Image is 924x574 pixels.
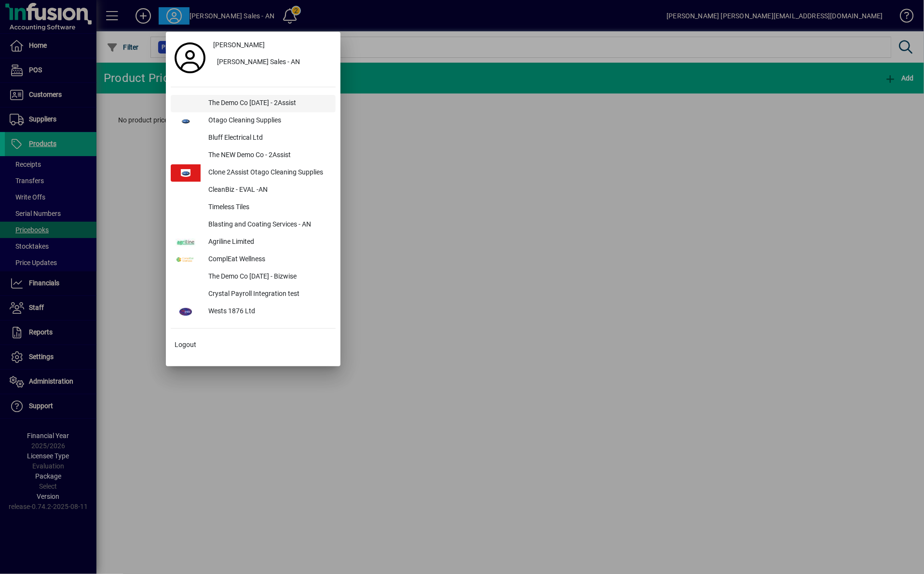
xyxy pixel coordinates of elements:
[171,234,336,251] button: Agriline Limited
[201,112,336,130] div: Otago Cleaning Supplies
[171,216,336,234] button: Blasting and Coating Services - AN
[201,164,336,182] div: Clone 2Assist Otago Cleaning Supplies
[201,303,336,320] div: Wests 1876 Ltd
[171,286,336,303] button: Crystal Payroll Integration test
[171,112,336,130] button: Otago Cleaning Supplies
[171,95,336,112] button: The Demo Co [DATE] - 2Assist
[201,286,336,303] div: Crystal Payroll Integration test
[201,147,336,164] div: The NEW Demo Co - 2Assist
[201,216,336,234] div: Blasting and Coating Services - AN
[209,54,336,71] button: [PERSON_NAME] Sales - AN
[201,182,336,199] div: CleanBiz - EVAL -AN
[213,40,265,50] span: [PERSON_NAME]
[201,95,336,112] div: The Demo Co [DATE] - 2Assist
[201,130,336,147] div: Bluff Electrical Ltd
[209,37,336,54] a: [PERSON_NAME]
[171,147,336,164] button: The NEW Demo Co - 2Assist
[201,199,336,216] div: Timeless Tiles
[171,336,336,354] button: Logout
[201,251,336,268] div: ComplEat Wellness
[171,164,336,182] button: Clone 2Assist Otago Cleaning Supplies
[175,340,196,350] span: Logout
[201,234,336,251] div: Agriline Limited
[171,49,209,67] a: Profile
[171,268,336,286] button: The Demo Co [DATE] - Bizwise
[171,182,336,199] button: CleanBiz - EVAL -AN
[171,130,336,147] button: Bluff Electrical Ltd
[171,199,336,216] button: Timeless Tiles
[171,251,336,268] button: ComplEat Wellness
[171,303,336,320] button: Wests 1876 Ltd
[201,268,336,286] div: The Demo Co [DATE] - Bizwise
